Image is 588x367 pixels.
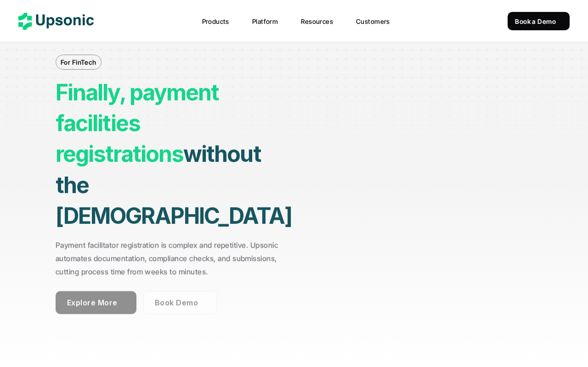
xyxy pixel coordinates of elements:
p: Platform [252,17,278,26]
p: For FinTech [61,57,96,67]
p: Customers [356,17,390,26]
a: Explore More [56,291,136,314]
strong: Finally, payment facilities registrations [56,79,223,167]
p: Resources [301,17,333,26]
span: Explore More [67,298,118,307]
span: Book a Demo [515,17,556,25]
strong: Payment facilitator registration is complex and repetitive. Upsonic automates documentation, comp... [56,240,280,276]
span: Book Demo [155,298,198,307]
p: Products [202,17,229,26]
a: Book Demo [143,291,217,314]
strong: without the [DEMOGRAPHIC_DATA] [56,140,292,229]
a: Products [197,13,244,29]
